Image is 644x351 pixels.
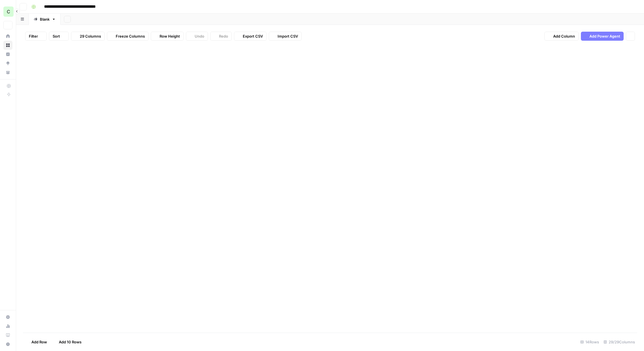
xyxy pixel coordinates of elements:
[116,33,145,39] span: Freeze Columns
[31,339,47,345] span: Add Row
[3,322,12,331] a: Usage
[3,331,12,340] a: Learning Hub
[59,339,81,345] span: Add 10 Rows
[278,33,298,39] span: Import CSV
[589,33,620,39] span: Add Power Agent
[186,32,208,41] button: Undo
[3,340,12,349] button: Help + Support
[578,337,601,346] div: 14 Rows
[50,337,85,346] button: Add 10 Rows
[210,32,232,41] button: Redo
[544,32,579,41] button: Add Column
[195,33,204,39] span: Undo
[151,32,184,41] button: Row Height
[3,32,12,41] a: Home
[107,32,149,41] button: Freeze Columns
[3,59,12,68] a: Opportunities
[601,337,637,346] div: 29/29 Columns
[53,33,60,39] span: Sort
[25,32,47,41] button: Filter
[553,33,575,39] span: Add Column
[80,33,101,39] span: 29 Columns
[219,33,228,39] span: Redo
[3,5,12,19] button: Workspace: Chris's Workspace
[29,33,38,39] span: Filter
[269,32,302,41] button: Import CSV
[243,33,263,39] span: Export CSV
[581,32,624,41] button: Add Power Agent
[234,32,267,41] button: Export CSV
[3,68,12,77] a: Your Data
[71,32,105,41] button: 29 Columns
[3,50,12,59] a: Insights
[29,14,61,25] a: Blank
[7,8,10,15] span: C
[160,33,180,39] span: Row Height
[3,313,12,322] a: Settings
[49,32,69,41] button: Sort
[3,41,12,50] a: Browse
[23,337,50,346] button: Add Row
[40,16,50,22] div: Blank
